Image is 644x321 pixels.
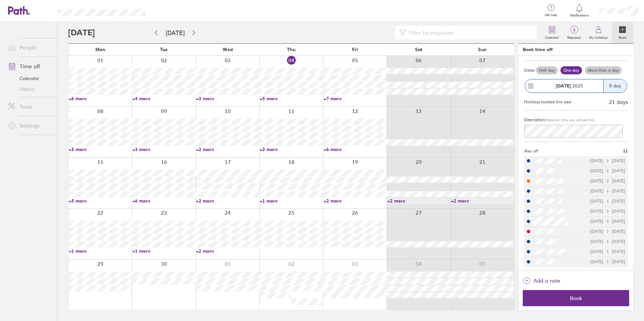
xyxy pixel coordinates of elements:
[556,83,571,89] strong: [DATE]
[523,275,560,286] button: Add a note
[590,199,625,204] div: [DATE] [DATE]
[478,47,487,52] span: Sun
[585,66,622,74] label: More than a day
[3,60,57,73] a: Time off
[590,209,625,214] div: [DATE] [DATE]
[160,27,190,38] button: [DATE]
[590,169,625,173] div: [DATE] [DATE]
[590,239,625,244] div: [DATE] [DATE]
[560,66,582,74] label: One day
[563,34,585,40] label: Requests
[3,73,57,84] a: Calendar
[556,83,583,88] span: 2025
[569,13,590,17] span: Notifications
[523,47,553,52] div: Book time off
[615,34,631,40] label: Book
[524,68,535,73] span: Dates
[132,198,195,204] a: +6 more
[160,47,168,52] span: Tue
[132,248,195,254] a: +1 more
[69,146,132,152] a: +3 more
[196,248,259,254] a: +2 more
[623,149,628,153] span: 11
[260,96,323,102] a: +5 more
[524,117,545,122] span: Description
[196,146,259,152] a: +2 more
[406,26,533,39] input: Filter by employee
[524,100,572,104] div: Holidays booked this year
[563,27,585,33] span: 0
[534,275,560,286] span: Add a note
[324,146,387,152] a: +6 more
[585,22,612,43] a: My holidays
[3,84,57,95] a: History
[3,119,57,132] a: Settings
[541,34,563,40] label: Calendar
[590,219,625,224] div: [DATE] [DATE]
[545,118,594,122] span: (Optional. Only you will see this)
[132,96,195,102] a: +4 more
[69,248,132,254] a: +1 more
[287,47,295,52] span: Thu
[590,179,625,183] div: [DATE] [DATE]
[196,96,259,102] a: +3 more
[352,47,358,52] span: Fri
[590,189,625,193] div: [DATE] [DATE]
[3,100,57,113] a: Tools
[132,146,195,152] a: +3 more
[324,198,387,204] a: +2 more
[590,158,625,163] div: [DATE] [DATE]
[387,198,450,204] a: +2 more
[223,47,233,52] span: Wed
[260,146,323,152] a: +3 more
[69,198,132,204] a: +5 more
[569,3,590,17] a: Notifications
[590,259,625,264] div: [DATE] [DATE]
[95,47,105,52] span: Mon
[524,149,538,153] span: Also off
[536,66,558,74] label: Half day
[451,198,514,204] a: +2 more
[563,22,585,43] a: 0Requests
[324,96,387,102] a: +7 more
[523,290,629,306] button: Book
[527,295,624,301] span: Book
[260,198,323,204] a: +1 more
[541,22,563,43] a: Calendar
[540,13,562,17] span: Get help
[603,79,627,93] div: 0 day
[590,229,625,234] div: [DATE] [DATE]
[415,47,422,52] span: Sat
[69,96,132,102] a: +6 more
[609,99,628,105] div: 21 days
[612,22,633,43] a: Book
[524,76,628,96] button: [DATE] 20250 day
[585,34,612,40] label: My holidays
[3,41,57,54] a: People
[590,249,625,254] div: [DATE] [DATE]
[196,198,259,204] a: +2 more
